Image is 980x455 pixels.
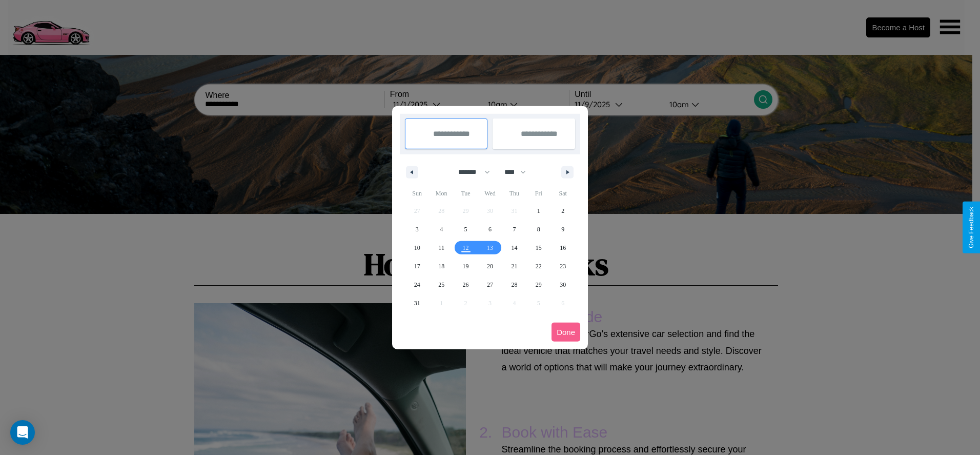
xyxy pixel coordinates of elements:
button: 7 [502,220,526,239]
span: 16 [560,239,566,257]
span: 27 [487,275,493,294]
span: 5 [464,220,467,239]
span: 20 [487,257,493,275]
button: 17 [405,257,429,275]
button: 28 [502,275,526,294]
button: 6 [478,220,502,239]
button: Done [552,323,580,342]
button: 18 [429,257,453,275]
button: 1 [526,202,550,220]
span: Sat [551,185,575,202]
button: 15 [526,239,550,257]
button: 26 [454,275,478,294]
span: 21 [511,257,517,275]
span: 4 [440,220,443,239]
span: 1 [537,202,540,220]
button: 16 [551,239,575,257]
div: Give Feedback [968,207,975,248]
button: 31 [405,294,429,312]
button: 8 [526,220,550,239]
span: 23 [560,257,566,275]
span: 15 [536,239,542,257]
span: 6 [488,220,492,239]
button: 24 [405,275,429,294]
span: Fri [526,185,550,202]
span: Thu [502,185,526,202]
span: Mon [429,185,453,202]
button: 2 [551,202,575,220]
button: 27 [478,275,502,294]
span: 22 [536,257,542,275]
span: 11 [438,239,444,257]
span: 17 [414,257,420,275]
span: 18 [438,257,444,275]
span: 9 [561,220,564,239]
span: 19 [463,257,469,275]
button: 5 [454,220,478,239]
span: 10 [414,239,420,257]
button: 29 [526,275,550,294]
span: 14 [511,239,517,257]
div: Open Intercom Messenger [10,420,35,445]
span: 13 [487,239,493,257]
button: 11 [429,239,453,257]
span: Wed [478,185,502,202]
button: 22 [526,257,550,275]
button: 14 [502,239,526,257]
button: 9 [551,220,575,239]
span: Sun [405,185,429,202]
span: 2 [561,202,564,220]
button: 12 [454,239,478,257]
span: 30 [560,275,566,294]
button: 19 [454,257,478,275]
button: 21 [502,257,526,275]
span: 7 [513,220,516,239]
button: 13 [478,239,502,257]
span: 25 [438,275,444,294]
span: 24 [414,275,420,294]
button: 23 [551,257,575,275]
span: 31 [414,294,420,312]
button: 10 [405,239,429,257]
button: 25 [429,275,453,294]
span: 12 [463,239,469,257]
button: 3 [405,220,429,239]
span: 28 [511,275,517,294]
span: 8 [537,220,540,239]
button: 4 [429,220,453,239]
span: Tue [454,185,478,202]
button: 30 [551,275,575,294]
button: 20 [478,257,502,275]
span: 26 [463,275,469,294]
span: 29 [536,275,542,294]
span: 3 [416,220,419,239]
